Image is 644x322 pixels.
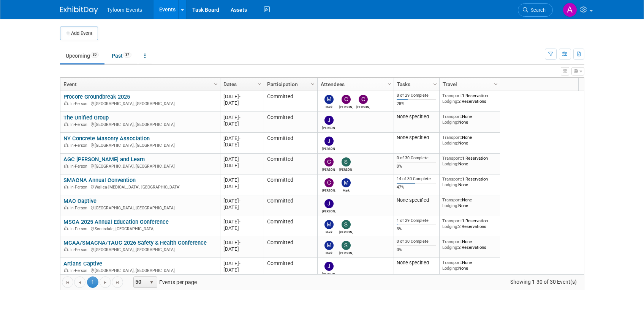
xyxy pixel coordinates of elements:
[356,104,370,109] div: Chris Walker
[442,218,497,229] div: 1 Reservation 2 Reservations
[223,267,260,273] div: [DATE]
[239,156,241,162] span: -
[493,81,499,87] span: Column Settings
[70,164,90,169] span: In-Person
[213,81,219,87] span: Column Settings
[112,276,123,288] a: Go to the last page
[397,239,436,244] div: 0 of 30 Complete
[563,3,577,17] img: Angie Nichols
[63,100,217,107] div: [GEOGRAPHIC_DATA], [GEOGRAPHIC_DATA]
[64,185,68,188] img: In-Person Event
[322,229,335,234] div: Mark Nelson
[267,78,312,91] a: Participation
[64,143,68,147] img: In-Person Event
[102,280,108,286] span: Go to the next page
[442,156,462,161] span: Transport:
[324,178,334,187] img: Chris Walker
[359,95,368,104] img: Chris Walker
[397,156,436,161] div: 0 of 30 Complete
[239,198,241,204] span: -
[442,93,497,104] div: 1 Reservation 2 Reservations
[64,101,68,105] img: In-Person Event
[264,154,317,174] td: Committed
[149,280,155,286] span: select
[397,93,436,98] div: 8 of 29 Complete
[397,185,436,190] div: 47%
[239,240,241,245] span: -
[70,226,90,231] span: In-Person
[63,78,215,91] a: Event
[324,116,334,125] img: Jason Cuskelly
[212,78,220,89] a: Column Settings
[223,114,260,121] div: [DATE]
[442,197,462,203] span: Transport:
[264,91,317,112] td: Committed
[322,208,335,213] div: Jason Cuskelly
[442,99,458,104] span: Lodging:
[70,101,90,106] span: In-Person
[442,197,497,208] div: None None
[223,260,260,267] div: [DATE]
[342,220,351,229] img: Steve Davis
[442,93,462,98] span: Transport:
[74,276,85,288] a: Go to the previous page
[60,27,98,40] button: Add Event
[324,157,334,166] img: Corbin Nelson
[442,140,458,146] span: Lodging:
[90,52,99,58] span: 30
[63,135,150,142] a: NY Concrete Masonry Association
[443,78,495,91] a: Travel
[442,161,458,166] span: Lodging:
[324,137,334,146] img: Jason Cuskelly
[442,203,458,208] span: Lodging:
[339,250,353,255] div: Steve Davis
[223,225,260,231] div: [DATE]
[223,177,260,183] div: [DATE]
[223,162,260,169] div: [DATE]
[309,78,317,89] a: Column Settings
[397,260,436,266] div: None specified
[239,177,241,183] span: -
[442,239,462,244] span: Transport:
[385,78,394,89] a: Column Settings
[339,104,353,109] div: Corbin Nelson
[70,122,90,127] span: In-Person
[123,52,131,58] span: 37
[322,187,335,192] div: Chris Walker
[442,224,458,229] span: Lodging:
[397,114,436,120] div: None specified
[397,78,434,91] a: Tasks
[63,93,130,100] a: Procore Groundbreak 2025
[123,276,204,288] span: Events per page
[223,141,260,148] div: [DATE]
[442,176,462,182] span: Transport:
[63,114,109,121] a: The Unified Group
[264,216,317,237] td: Committed
[63,177,136,184] a: SMACNA Annual Convention
[223,135,260,141] div: [DATE]
[64,268,68,272] img: In-Person Event
[342,178,351,187] img: Mark Nelson
[239,219,241,225] span: -
[322,104,335,109] div: Mark Nelson
[64,247,68,251] img: In-Person Event
[87,276,98,288] span: 1
[264,237,317,258] td: Committed
[324,241,334,250] img: Mark Nelson
[223,121,260,127] div: [DATE]
[239,94,241,99] span: -
[106,49,137,63] a: Past37
[397,164,436,169] div: 0%
[324,199,334,208] img: Jason Cuskelly
[431,78,439,89] a: Column Settings
[239,115,241,120] span: -
[63,156,145,163] a: AGC [PERSON_NAME] and Learn
[442,182,458,187] span: Lodging:
[442,218,462,223] span: Transport:
[223,93,260,100] div: [DATE]
[339,187,353,192] div: Mark Nelson
[63,204,217,211] div: [GEOGRAPHIC_DATA], [GEOGRAPHIC_DATA]
[442,265,458,271] span: Lodging:
[60,49,104,63] a: Upcoming30
[264,174,317,195] td: Committed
